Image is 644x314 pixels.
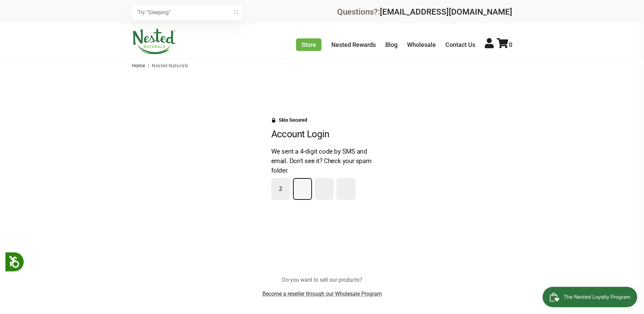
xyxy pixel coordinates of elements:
a: Blog [385,41,398,48]
a: Skio Secured [271,117,307,128]
nav: breadcrumbs [132,59,512,72]
div: Questions?: [337,8,512,16]
input: Try "Sleeping" [132,5,242,20]
a: Store [296,38,321,51]
span: Nested Naturals [152,63,188,68]
img: Nested Naturals [132,29,176,54]
iframe: Button to open loyalty program pop-up [542,287,637,307]
div: Skio Secured [279,117,307,123]
a: [EMAIL_ADDRESS][DOMAIN_NAME] [380,7,512,17]
h2: Account Login [271,128,373,140]
a: Become a reseller through our Wholesale Program [262,291,382,297]
a: Contact Us [445,41,475,48]
input: Please enter your pin code [337,179,355,199]
input: Please enter your pin code [294,179,311,199]
a: Wholesale [407,41,436,48]
span: 0 [509,41,512,48]
a: 0 [497,41,512,48]
input: Please enter your pin code [315,179,333,199]
a: Nested Rewards [331,41,376,48]
span: We sent a 4-digit code by SMS and email. Don't see it? Check your spam folder. [271,147,372,174]
input: Please enter your pin code [272,179,290,199]
svg: Security [271,118,276,123]
a: Home [132,63,145,68]
span: | [146,63,151,68]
